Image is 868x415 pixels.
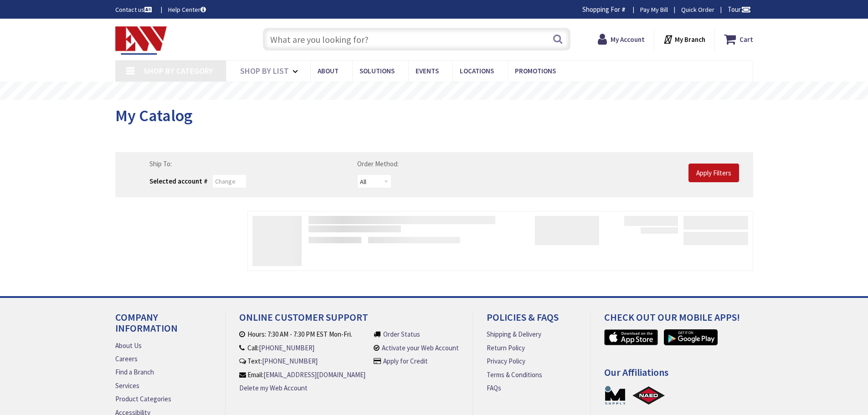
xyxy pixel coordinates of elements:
[382,343,459,353] a: Activate your Web Account
[640,5,668,14] a: Pay My Bill
[318,67,339,75] span: About
[604,367,760,384] h4: Our Affiliations
[263,28,570,51] input: What are you looking for?
[487,356,525,366] a: Privacy Policy
[681,5,714,14] a: Quick Order
[582,5,620,14] span: Shopping For
[239,370,365,379] li: Email:
[675,35,705,44] strong: My Branch
[515,67,556,75] span: Promotions
[115,341,142,350] a: About Us
[239,329,365,339] li: Hours: 7:30 AM - 7:30 PM EST Mon-Fri.
[149,176,208,186] div: Selected account #
[688,164,739,183] input: Apply Filters
[604,312,760,329] h4: Check out Our Mobile Apps!
[487,370,542,379] a: Terms & Conditions
[383,356,428,366] a: Apply for Credit
[239,343,365,353] li: Call:
[115,312,211,340] h4: Company Information
[115,26,167,55] img: Electrical Wholesalers, Inc.
[263,370,365,379] a: [EMAIL_ADDRESS][DOMAIN_NAME]
[383,329,420,339] a: Order Status
[728,5,751,14] span: Tour
[239,356,365,366] li: Text:
[115,381,139,390] a: Services
[416,67,439,75] span: Events
[115,354,138,364] a: Careers
[598,31,645,47] a: My Account
[115,105,193,126] span: My Catalog
[212,174,247,188] input: Change
[115,394,171,404] a: Product Categories
[262,356,318,366] a: [PHONE_NUMBER]
[611,35,645,44] strong: My Account
[487,343,525,353] a: Return Policy
[663,31,705,47] div: My Branch
[240,66,289,76] span: Shop By List
[115,367,154,377] a: Find a Branch
[724,31,753,47] a: Cart
[487,312,576,329] h4: Policies & FAQs
[621,5,626,14] strong: #
[239,312,459,329] h4: Online Customer Support
[487,383,501,393] a: FAQs
[149,159,172,169] label: Ship To:
[487,329,541,339] a: Shipping & Delivery
[115,5,154,14] a: Contact us
[460,67,494,75] span: Locations
[632,385,666,405] a: NAED
[144,66,213,76] span: Shop By Category
[351,86,518,96] rs-layer: Free Same Day Pickup at 19 Locations
[168,5,206,14] a: Help Center
[360,67,395,75] span: Solutions
[740,31,753,47] strong: Cart
[259,343,314,353] a: [PHONE_NUMBER]
[604,385,626,405] a: MSUPPLY
[357,159,399,169] label: Order Method:
[239,383,308,393] a: Delete my Web Account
